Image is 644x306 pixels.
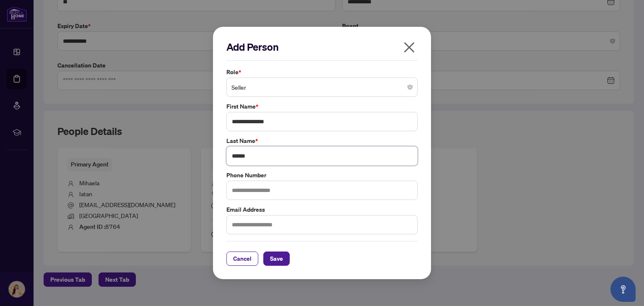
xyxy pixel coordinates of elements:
[226,136,418,145] label: Last Name
[226,67,418,77] label: Role
[233,252,252,265] span: Cancel
[402,41,416,54] span: close
[226,171,418,180] label: Phone Number
[231,79,413,95] span: Seller
[610,277,636,302] button: Open asap
[226,252,258,266] button: Cancel
[226,102,418,111] label: First Name
[226,205,418,214] label: Email Address
[263,252,290,266] button: Save
[226,40,418,54] h2: Add Person
[270,252,283,265] span: Save
[408,85,413,90] span: close-circle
